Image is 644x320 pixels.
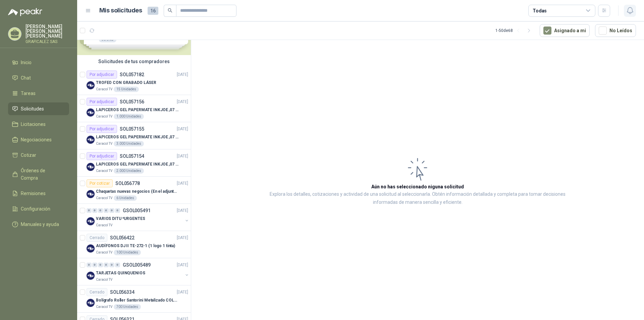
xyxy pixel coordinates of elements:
[8,72,69,84] a: Chat
[177,208,188,214] p: [DATE]
[148,7,158,15] span: 16
[21,105,44,112] span: Solicitudes
[25,24,69,38] p: [PERSON_NAME] [PERSON_NAME] [PERSON_NAME]
[8,102,69,115] a: Solicitudes
[96,134,179,140] p: LAPICEROS GEL PAPERMATE INKJOE ,07 1 LOGO 1 TINTA
[8,218,69,231] a: Manuales y ayuda
[87,179,113,187] div: Por cotizar
[99,6,142,15] h1: Mis solicitudes
[115,181,140,186] p: SOL056778
[540,24,590,37] button: Asignado a mi
[96,297,179,304] p: Bolígrafo Roller Santorini Metalizado COLOR MORADO 1logo
[120,154,144,158] p: SOL057154
[87,299,95,307] img: Company Logo
[177,126,188,132] p: [DATE]
[177,153,188,159] p: [DATE]
[21,136,52,143] span: Negociaciones
[87,98,117,106] div: Por adjudicar
[21,221,59,228] span: Manuales y ayuda
[123,263,151,267] p: GSOL005489
[8,87,69,100] a: Tareas
[96,114,112,119] p: Caracol TV
[109,263,114,267] div: 0
[25,40,69,44] p: GRAFICALEZ SAS
[110,235,135,240] p: SOL056422
[177,289,188,295] p: [DATE]
[77,122,191,149] a: Por adjudicarSOL057155[DATE] Company LogoLAPICEROS GEL PAPERMATE INKJOE ,07 1 LOGO 1 TINTACaracol...
[96,277,112,282] p: Caracol TV
[87,217,95,225] img: Company Logo
[87,163,95,171] img: Company Logo
[87,272,95,280] img: Company Logo
[110,290,135,294] p: SOL056334
[120,99,144,104] p: SOL057156
[168,8,172,13] span: search
[495,25,534,36] div: 1 - 50 de 68
[96,216,145,222] p: VARIOS DITU *URGENTES
[21,59,32,66] span: Inicio
[258,190,577,207] p: Explora los detalles, cotizaciones y actividad de una solicitud al seleccionarla. Obtén informaci...
[87,136,95,144] img: Company Logo
[114,168,144,174] div: 2.000 Unidades
[114,114,144,119] div: 1.000 Unidades
[77,177,191,204] a: Por cotizarSOL056778[DATE] Company LogoChaquetas nuevas negocios (En el adjunto mas informacion)C...
[96,223,112,228] p: Caracol TV
[115,208,120,213] div: 0
[109,208,114,213] div: 0
[8,202,69,215] a: Configuración
[87,208,92,213] div: 0
[114,195,137,201] div: 6 Unidades
[21,74,31,82] span: Chat
[21,151,36,159] span: Cotizar
[96,188,179,195] p: Chaquetas nuevas negocios (En el adjunto mas informacion)
[87,234,107,242] div: Cerrado
[96,243,175,249] p: AUDÍFONOS DJ II TE-272-1 (1 logo 1 tinta)
[8,56,69,69] a: Inicio
[96,87,112,92] p: Caracol TV
[96,141,112,146] p: Caracol TV
[21,167,63,182] span: Órdenes de Compra
[8,8,42,16] img: Logo peakr
[123,208,151,213] p: GSOL005491
[87,190,95,198] img: Company Logo
[595,24,636,37] button: No Leídos
[21,121,46,128] span: Licitaciones
[77,68,191,95] a: Por adjudicarSOL057182[DATE] Company LogoTROFEO CON GRABADO LÁSERCaracol TV15 Unidades
[96,250,112,255] p: Caracol TV
[77,231,191,258] a: CerradoSOL056422[DATE] Company LogoAUDÍFONOS DJ II TE-272-1 (1 logo 1 tinta)Caracol TV100 Unidades
[115,263,120,267] div: 0
[92,263,97,267] div: 0
[77,55,191,68] div: Solicitudes de tus compradores
[177,235,188,241] p: [DATE]
[87,108,95,117] img: Company Logo
[114,304,141,310] div: 700 Unidades
[96,270,145,276] p: TARJETAS QUINQUENIOS
[77,285,191,313] a: CerradoSOL056334[DATE] Company LogoBolígrafo Roller Santorini Metalizado COLOR MORADO 1logoCaraco...
[104,263,109,267] div: 0
[96,304,112,310] p: Caracol TV
[96,161,179,168] p: LAPICEROS GEL PAPERMATE INKJOE ,07 1 LOGO 1 TINTA
[371,183,464,190] h3: Aún no has seleccionado niguna solicitud
[96,80,156,86] p: TROFEO CON GRABADO LÁSER
[8,164,69,184] a: Órdenes de Compra
[96,107,179,113] p: LAPICEROS GEL PAPERMATE INKJOE ,07 1 LOGO 1 TINTA
[87,244,95,253] img: Company Logo
[77,95,191,122] a: Por adjudicarSOL057156[DATE] Company LogoLAPICEROS GEL PAPERMATE INKJOE ,07 1 LOGO 1 TINTACaracol...
[120,127,144,131] p: SOL057155
[177,99,188,105] p: [DATE]
[177,180,188,187] p: [DATE]
[114,250,141,255] div: 100 Unidades
[98,263,103,267] div: 0
[96,195,112,201] p: Caracol TV
[87,125,117,133] div: Por adjudicar
[87,288,107,296] div: Cerrado
[92,208,97,213] div: 0
[8,149,69,162] a: Cotizar
[533,7,547,14] div: Todas
[87,71,117,79] div: Por adjudicar
[114,87,139,92] div: 15 Unidades
[21,205,50,213] span: Configuración
[177,262,188,268] p: [DATE]
[8,118,69,131] a: Licitaciones
[96,168,112,174] p: Caracol TV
